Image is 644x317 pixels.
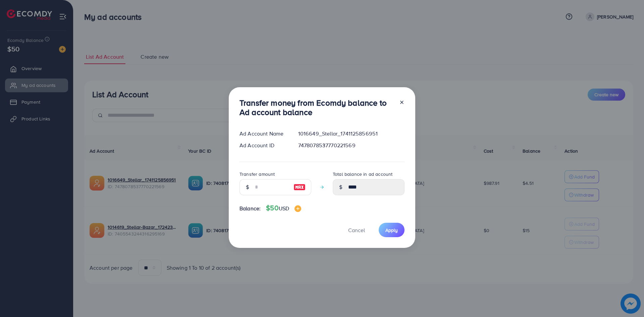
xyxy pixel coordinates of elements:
div: 1016649_Stellar_1741125856951 [293,130,410,138]
span: USD [279,205,289,212]
img: image [293,183,306,191]
label: Total balance in ad account [333,171,392,177]
label: Transfer amount [239,171,275,177]
span: Cancel [348,226,365,234]
button: Apply [379,223,405,237]
div: Ad Account Name [234,130,293,138]
div: 7478078537770221569 [293,142,410,149]
button: Cancel [340,223,373,237]
span: Apply [385,227,398,233]
h4: $50 [266,204,301,212]
div: Ad Account ID [234,142,293,149]
h3: Transfer money from Ecomdy balance to Ad account balance [239,98,394,117]
img: image [294,205,301,212]
span: Balance: [239,205,261,212]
